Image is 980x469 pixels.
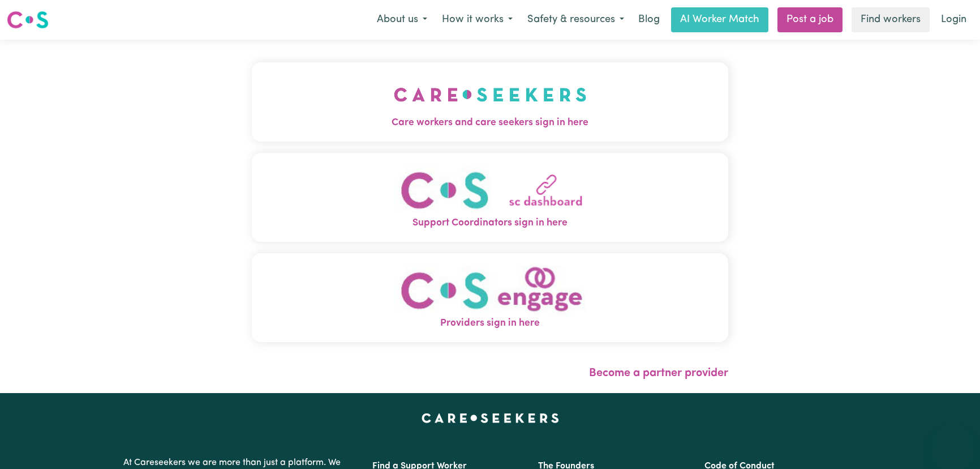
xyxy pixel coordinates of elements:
[369,8,435,32] button: About us
[852,7,930,32] a: Find workers
[252,62,728,142] button: Care workers and care seekers sign in here
[252,116,728,130] span: Care workers and care seekers sign in here
[252,153,728,242] button: Support Coordinators sign in here
[777,7,843,32] a: Post a job
[7,7,49,33] a: Careseekers logo
[435,8,520,32] button: How it works
[934,7,973,32] a: Login
[520,8,631,32] button: Safety & resources
[252,253,728,342] button: Providers sign in here
[422,413,559,423] a: Careseekers home page
[589,368,728,379] a: Become a partner provider
[7,10,49,30] img: Careseekers logo
[252,216,728,231] span: Support Coordinators sign in here
[671,7,768,32] a: AI Worker Match
[252,316,728,331] span: Providers sign in here
[935,424,971,460] iframe: Button to launch messaging window
[631,7,667,32] a: Blog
